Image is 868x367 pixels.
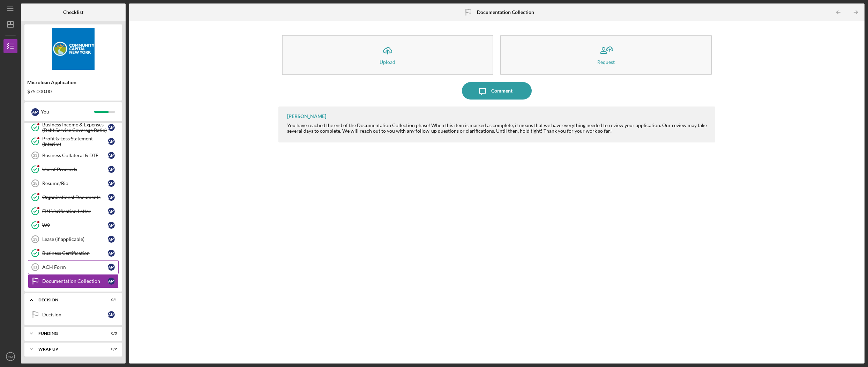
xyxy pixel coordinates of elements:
[42,208,108,214] div: EIN Verification Letter
[287,123,709,134] div: You have reached the end of the Documentation Collection phase! When this item is marked as compl...
[31,108,39,116] div: A M
[42,236,108,242] div: Lease (if applicable)
[287,113,326,119] div: [PERSON_NAME]
[24,28,122,70] img: Product logo
[462,82,532,100] button: Comment
[42,194,108,200] div: Organizational Documents
[108,278,115,285] div: A M
[108,222,115,229] div: A M
[108,311,115,318] div: A M
[28,176,119,190] a: 25Resume/BioAM
[28,134,119,148] a: Profit & Loss Statement (Interim)AM
[38,298,99,302] div: Decision
[108,250,115,257] div: A M
[42,136,108,147] div: Profit & Loss Statement (Interim)
[42,312,108,317] div: Decision
[28,274,119,288] a: Documentation CollectionAM
[597,59,615,65] div: Request
[3,350,17,364] button: AM
[500,35,712,75] button: Request
[108,152,115,159] div: A M
[491,82,512,100] div: Comment
[108,208,115,215] div: A M
[33,153,37,157] tspan: 23
[28,120,119,134] a: Business Income & Expenses (Debt Service Coverage Ratio)AM
[28,148,119,162] a: 23Business Collateral & DTEAM
[108,180,115,187] div: A M
[28,232,119,246] a: 29Lease (if applicable)AM
[27,80,119,85] div: Microloan Application
[104,298,117,302] div: 0 / 1
[108,264,115,271] div: A M
[42,153,108,158] div: Business Collateral & DTE
[108,166,115,173] div: A M
[477,9,534,15] b: Documentation Collection
[63,9,83,15] b: Checklist
[38,347,99,351] div: Wrap up
[104,331,117,336] div: 0 / 3
[28,308,119,322] a: DecisionAM
[27,89,119,94] div: $75,000.00
[42,122,108,133] div: Business Income & Expenses (Debt Service Coverage Ratio)
[28,190,119,204] a: Organizational DocumentsAM
[42,222,108,228] div: W9
[28,246,119,260] a: Business CertificationAM
[33,181,37,185] tspan: 25
[38,331,99,336] div: Funding
[282,35,493,75] button: Upload
[42,167,108,172] div: Use of Proceeds
[42,264,108,270] div: ACH Form
[8,355,13,359] text: AM
[42,250,108,256] div: Business Certification
[28,260,119,274] a: 31ACH FormAM
[28,204,119,218] a: EIN Verification LetterAM
[108,236,115,243] div: A M
[104,347,117,351] div: 0 / 2
[42,181,108,186] div: Resume/Bio
[380,59,395,65] div: Upload
[41,106,94,118] div: You
[108,194,115,201] div: A M
[33,237,37,241] tspan: 29
[33,265,37,269] tspan: 31
[108,124,115,131] div: A M
[108,138,115,145] div: A M
[42,278,108,284] div: Documentation Collection
[28,218,119,232] a: W9AM
[28,162,119,176] a: Use of ProceedsAM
